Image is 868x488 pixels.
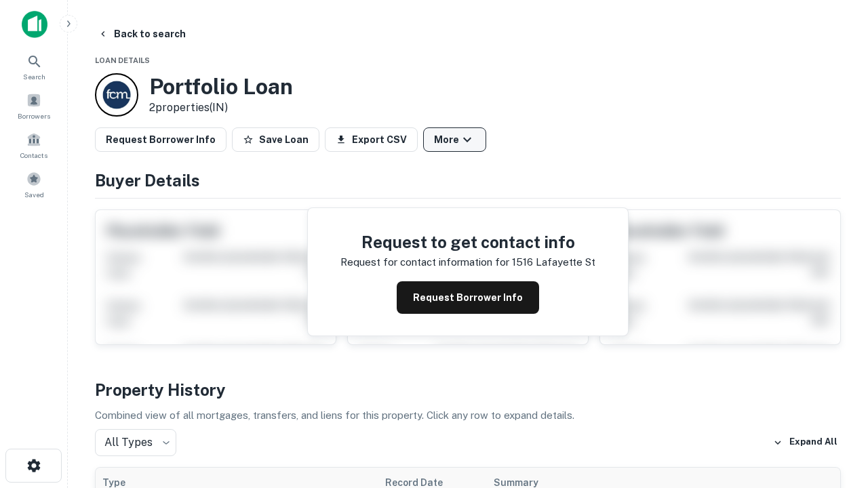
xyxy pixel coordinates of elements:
h3: Portfolio Loan [149,74,293,100]
button: Request Borrower Info [397,281,539,314]
button: Request Borrower Info [95,127,226,152]
iframe: Chat Widget [800,336,868,401]
p: 2 properties (IN) [149,100,293,116]
p: Request for contact information for [340,254,509,270]
p: 1516 lafayette st [512,254,595,270]
span: Saved [24,189,44,200]
img: capitalize-icon.png [22,11,47,38]
span: Contacts [20,150,47,161]
button: Back to search [92,22,191,46]
a: Saved [4,166,64,203]
a: Borrowers [4,87,64,124]
span: Borrowers [18,110,50,121]
div: All Types [95,429,176,456]
h4: Buyer Details [95,168,841,192]
a: Search [4,48,64,85]
a: Contacts [4,127,64,163]
button: Export CSV [325,127,418,152]
span: Search [23,71,45,82]
h4: Request to get contact info [340,230,595,254]
p: Combined view of all mortgages, transfers, and liens for this property. Click any row to expand d... [95,407,841,424]
button: Save Loan [232,127,319,152]
button: More [423,127,486,152]
button: Expand All [770,432,841,453]
span: Loan Details [95,56,150,64]
h4: Property History [95,378,841,402]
